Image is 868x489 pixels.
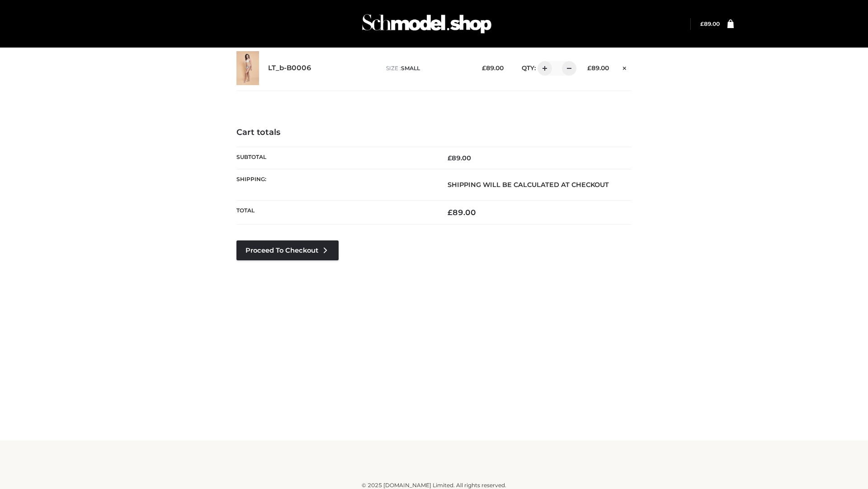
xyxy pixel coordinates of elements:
[236,147,434,169] th: Subtotal
[359,6,495,42] img: Schmodel Admin 964
[700,20,720,27] bdi: 89.00
[236,240,339,260] a: Proceed to Checkout
[401,65,420,72] span: SMALL
[236,128,632,138] h4: Cart totals
[700,20,720,27] a: £89.00
[236,169,434,200] th: Shipping:
[700,20,704,27] span: £
[482,64,486,72] span: £
[448,181,609,189] strong: Shipping will be calculated at checkout
[513,61,573,76] div: QTY:
[448,208,476,217] bdi: 89.00
[448,208,453,217] span: £
[587,64,591,72] span: £
[386,64,468,72] p: size :
[482,64,504,72] bdi: 89.00
[448,154,452,162] span: £
[268,64,311,72] a: LT_b-B0006
[618,61,632,73] a: Remove this item
[587,64,609,72] bdi: 89.00
[448,154,471,162] bdi: 89.00
[236,201,434,225] th: Total
[236,51,259,85] img: LT_b-B0006 - SMALL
